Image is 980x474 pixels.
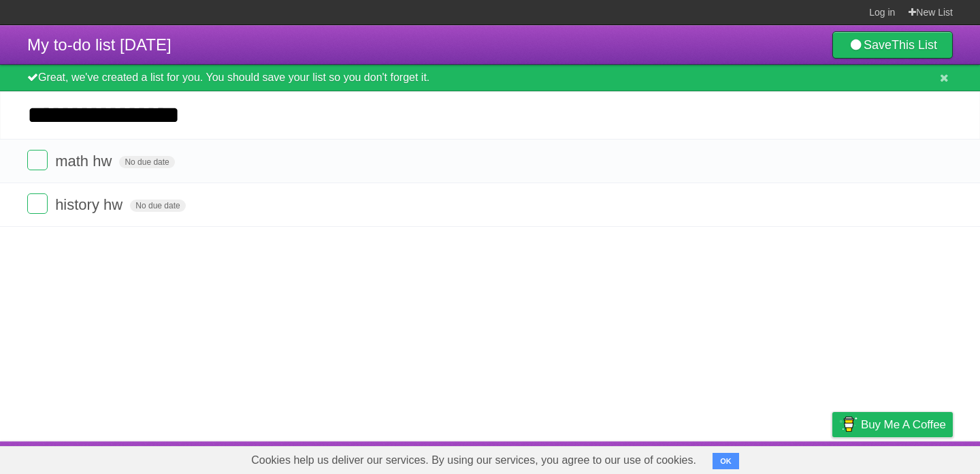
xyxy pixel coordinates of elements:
[832,31,953,59] a: SaveThis List
[768,445,798,471] a: Terms
[867,445,953,471] a: Suggest a feature
[861,413,946,437] span: Buy me a coffee
[27,150,48,170] label: Done
[651,445,680,471] a: About
[119,156,174,168] span: No due date
[27,193,48,214] label: Done
[815,445,850,471] a: Privacy
[130,200,185,212] span: No due date
[55,153,115,170] span: math hw
[27,35,171,54] span: My to-do list [DATE]
[713,453,739,469] button: OK
[839,413,857,436] img: Buy me a coffee
[832,412,953,437] a: Buy me a coffee
[55,196,126,213] span: history hw
[892,38,937,52] b: This List
[238,447,710,474] span: Cookies help us deliver our services. By using our services, you agree to our use of cookies.
[696,445,751,471] a: Developers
